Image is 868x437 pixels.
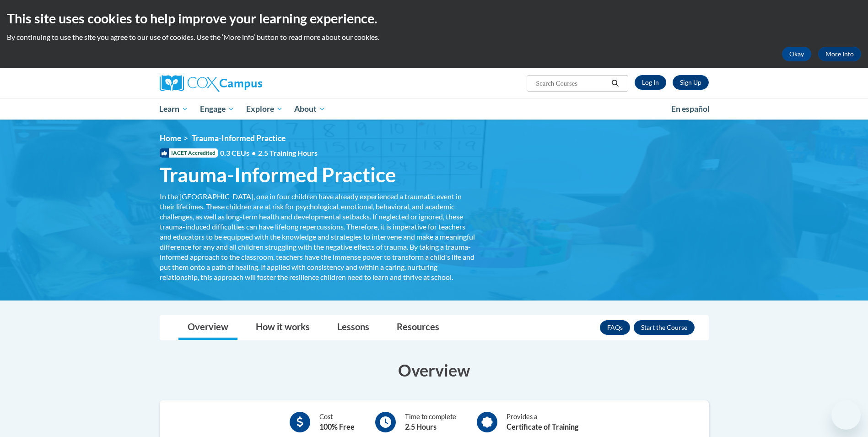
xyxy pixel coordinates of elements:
[319,412,355,432] div: Cost
[160,133,181,143] a: Home
[246,104,283,115] span: Explore
[507,412,578,432] div: Provides a
[405,412,456,432] div: Time to complete
[160,359,709,382] h3: Overview
[673,75,709,90] a: Register
[294,104,325,115] span: About
[252,148,256,157] span: •
[635,75,666,90] a: Log In
[388,316,448,340] a: Resources
[258,148,318,157] span: 2.5 Training Hours
[600,320,630,335] a: FAQs
[319,422,355,431] b: 100% Free
[7,32,861,42] p: By continuing to use the site you agree to our use of cookies. Use the ‘More info’ button to read...
[178,316,237,340] a: Overview
[194,98,240,120] a: Engage
[160,191,475,282] div: In the [GEOGRAPHIC_DATA], one in four children have already experienced a traumatic event in thei...
[146,98,722,120] div: Main menu
[782,47,811,61] button: Okay
[159,104,188,115] span: Learn
[160,75,262,92] img: Cox Campus
[608,78,622,89] button: Search
[507,422,578,431] b: Certificate of Training
[328,316,378,340] a: Lessons
[200,104,234,115] span: Engage
[192,133,286,143] span: Trauma-Informed Practice
[818,47,861,61] a: More Info
[240,98,289,120] a: Explore
[160,148,218,158] span: IACET Accredited
[160,163,396,187] span: Trauma-Informed Practice
[634,320,695,335] button: Enroll
[160,75,334,92] a: Cox Campus
[831,400,861,430] iframe: Button to launch messaging window
[405,422,437,431] b: 2.5 Hours
[154,98,194,120] a: Learn
[7,9,861,27] h2: This site uses cookies to help improve your learning experience.
[288,98,331,120] a: About
[220,148,318,158] span: 0.3 CEUs
[671,104,710,114] span: En español
[535,78,608,89] input: Search Courses
[665,99,716,119] a: En español
[247,316,319,340] a: How it works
